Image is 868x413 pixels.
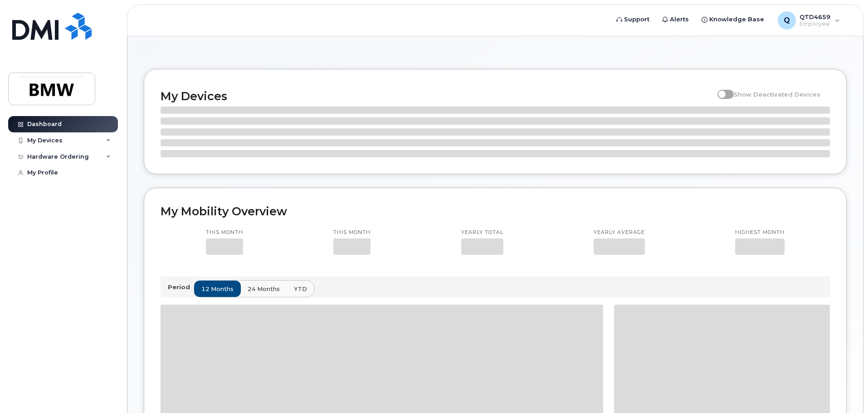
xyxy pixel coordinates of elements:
h2: My Mobility Overview [161,204,830,218]
p: Highest month [735,229,785,236]
p: Period [168,283,194,292]
p: Yearly average [594,229,645,236]
input: Show Deactivated Devices [717,86,725,93]
p: This month [206,229,243,236]
p: Yearly total [461,229,503,236]
span: Show Deactivated Devices [734,91,820,98]
span: 24 months [248,285,280,293]
span: YTD [294,285,307,293]
h2: My Devices [161,89,713,103]
p: This month [333,229,371,236]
